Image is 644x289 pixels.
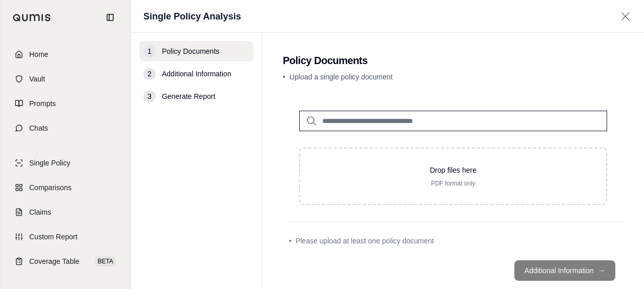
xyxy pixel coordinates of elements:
span: Claims [29,207,51,217]
span: Additional Information [162,69,231,79]
a: Custom Report [7,225,124,248]
a: Claims [7,201,124,223]
span: Vault [29,74,45,84]
span: Coverage Table [29,256,79,266]
p: Drop files here [317,165,590,175]
span: Single Policy [29,158,70,168]
span: BETA [95,256,116,266]
a: Home [7,43,124,66]
span: • [289,236,292,246]
p: PDF format only [317,179,590,188]
div: 3 [143,90,156,102]
span: • [283,73,285,81]
span: Chats [29,123,48,133]
span: Comparisons [29,182,71,193]
a: Prompts [7,92,124,115]
div: 2 [143,68,156,80]
span: Home [29,49,48,59]
span: Upload a single policy document [289,73,393,81]
h1: Single Policy Analysis [143,9,241,24]
a: Comparisons [7,176,124,199]
img: Qumis Logo [13,14,51,22]
a: Chats [7,117,124,139]
span: Custom Report [29,232,77,242]
span: Generate Report [162,91,215,101]
button: Collapse sidebar [102,9,118,26]
a: Single Policy [7,152,124,174]
span: Please upload at least one policy document [296,236,434,246]
div: 1 [143,45,156,57]
span: Prompts [29,98,56,109]
span: Policy Documents [162,46,219,56]
a: Coverage TableBETA [7,250,124,273]
h2: Policy Documents [283,53,624,68]
a: Vault [7,68,124,90]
